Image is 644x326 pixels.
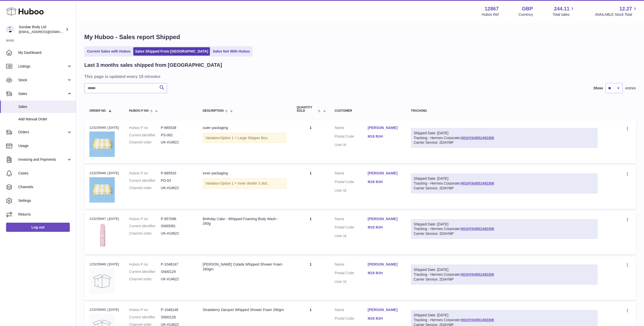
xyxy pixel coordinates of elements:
[89,125,119,130] div: 123235949 | [DATE]
[335,180,368,186] dt: Postal Code
[161,277,193,282] dd: UK-#14622
[84,62,222,69] h2: Last 3 months sales shipped from [GEOGRAPHIC_DATA]
[414,176,595,181] div: Shipped Date: [DATE]
[368,171,401,176] a: [PERSON_NAME]
[18,50,72,55] span: My Dashboard
[89,307,119,312] div: 123235945 | [DATE]
[6,26,14,33] img: felicity@sundaebody.com
[335,262,368,268] dt: Name
[19,25,64,34] div: Sundae Body Ltd
[292,257,330,300] td: 1
[129,109,149,112] span: Huboo P no
[414,186,595,191] div: Carrier Service: 2DAYMP
[161,307,193,312] dd: P-1048148
[18,64,67,69] span: Listings
[482,12,499,17] div: Huboo Ref
[335,109,401,112] div: Customer
[129,307,161,312] dt: Huboo P no
[411,128,598,148] div: Tracking - Hermes Corporate:
[368,134,401,139] a: M18 8UH
[129,269,161,274] dt: Current identifier
[129,133,161,138] dt: Current identifier
[335,134,368,140] dt: Postal Code
[292,166,330,209] td: 1
[414,267,595,272] div: Shipped Date: [DATE]
[368,217,401,221] a: [PERSON_NAME]
[203,133,287,143] div: Variation:
[460,318,494,322] a: H01HYA0051492308
[460,136,494,140] a: H01HYA0051492308
[18,157,67,162] span: Invoicing and Payments
[89,109,106,112] span: Order No
[460,227,494,231] a: H01HYA0051492308
[161,231,193,236] dd: UK-#14622
[554,5,569,12] span: 244.11
[619,5,632,12] span: 12.27
[129,171,161,176] dt: Huboo P no
[625,86,636,91] span: entries
[161,269,193,274] dd: SN00129
[368,316,401,321] a: M18 8UH
[335,125,368,132] dt: Name
[18,171,72,176] span: Cases
[335,188,368,193] dt: User Id
[161,224,193,229] dd: SN00081
[18,212,72,217] span: Returns
[553,5,575,17] a: 244.11 Total sales
[368,180,401,184] a: M18 8UH
[414,222,595,227] div: Shipped Date: [DATE]
[414,231,595,236] div: Carrier Service: 2DAYMP
[84,33,636,41] h1: My Huboo - Sales report Shipped
[335,171,368,177] dt: Name
[335,307,368,314] dt: Name
[414,140,595,145] div: Carrier Service: 2DAYMP
[368,225,401,230] a: M18 8UH
[203,109,224,112] span: Description
[593,86,603,91] label: Show
[368,125,401,130] a: [PERSON_NAME]
[161,140,193,145] dd: UK-#14622
[18,104,72,109] span: Sales
[335,217,368,223] dt: Name
[161,133,193,138] dd: PS-002
[485,5,499,12] strong: 12867
[89,223,115,248] img: 128671710437887.jpg
[460,272,494,276] a: H01HYA0051492308
[203,171,287,176] div: inner packaging
[553,12,575,17] span: Total sales
[129,277,161,282] dt: Channel order
[129,217,161,221] dt: Huboo P no
[161,125,193,130] dd: P-865538
[129,262,161,267] dt: Huboo P no
[595,5,638,17] a: 12.27 AVAILABLE Stock Total
[129,231,161,236] dt: Channel order
[18,130,67,135] span: Orders
[211,47,252,56] a: Sales Not With Huboo
[89,217,119,221] div: 123235947 | [DATE]
[411,173,598,193] div: Tracking - Hermes Corporate:
[161,171,193,176] dd: P-865533
[335,279,368,284] dt: User Id
[18,78,67,83] span: Stock
[522,5,533,12] strong: GBP
[18,117,72,122] span: Add Manual Order
[18,91,67,96] span: Sales
[203,217,287,226] div: Birthday Cake - Whipped Foaming Body Wash - 260g
[414,277,595,282] div: Carrier Service: 2DAYMP
[519,12,533,17] div: Currency
[89,132,115,157] img: SundaeShipper_16a6fc00-6edf-4928-86da-7e3aaa1396b4.jpg
[203,178,287,189] div: Variation:
[84,74,635,79] h3: This page is updated every 15 minutes
[129,224,161,229] dt: Current identifier
[203,307,287,312] div: Strawberry Dacquiri Whipped Shower Foam 260gm
[595,12,638,17] span: AVAILABLE Stock Total
[414,131,595,136] div: Shipped Date: [DATE]
[133,47,210,56] a: Sales Shipped From [GEOGRAPHIC_DATA]
[220,136,268,140] span: Option 1 = Large Shipper Box;
[89,171,119,175] div: 123235948 | [DATE]
[129,125,161,130] dt: Huboo P no
[161,315,193,320] dd: SN00128
[129,315,161,320] dt: Current identifier
[292,120,330,163] td: 1
[18,185,72,189] span: Channels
